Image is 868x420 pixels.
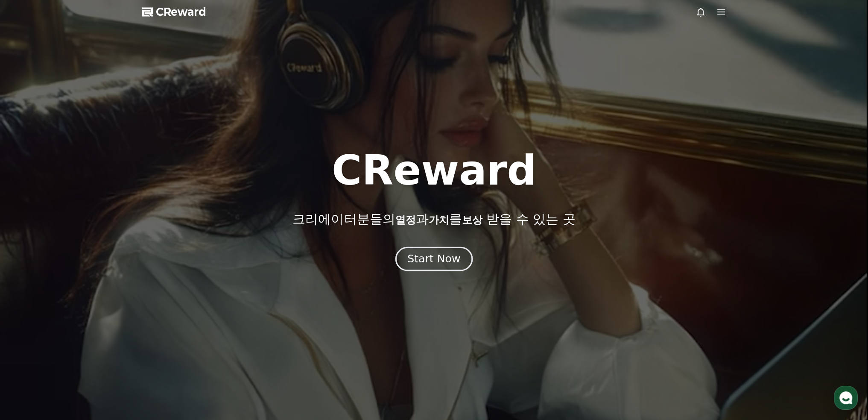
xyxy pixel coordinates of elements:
span: CReward [156,5,206,19]
span: 열정 [395,214,415,226]
h1: CReward [332,150,536,191]
span: 가치 [428,214,449,226]
span: 설정 [132,284,142,291]
a: 설정 [110,271,164,292]
a: CReward [142,5,206,19]
span: 보상 [462,214,482,226]
a: Start Now [397,256,471,264]
p: 크리에이터분들의 과 를 받을 수 있는 곳 [292,211,575,227]
button: Start Now [395,247,473,271]
a: 홈 [3,271,56,292]
span: 홈 [27,284,32,291]
span: 대화 [78,284,88,291]
div: Start Now [407,252,460,266]
a: 대화 [56,271,110,292]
